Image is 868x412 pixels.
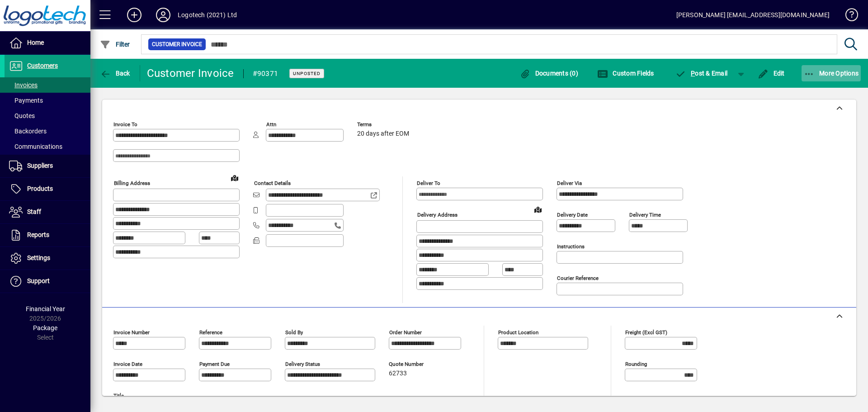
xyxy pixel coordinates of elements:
span: Documents (0) [519,70,578,77]
mat-label: Product location [498,329,538,336]
span: Suppliers [27,162,53,169]
mat-label: Freight (excl GST) [625,329,667,336]
button: Edit [755,65,787,81]
span: Financial Year [26,305,65,313]
mat-label: Delivery time [629,212,661,218]
span: Quote number [389,361,443,367]
button: Post & Email [671,65,732,81]
a: Home [5,32,90,54]
span: Terms [357,122,411,128]
mat-label: Invoice To [113,121,137,128]
a: Knowledge Base [839,2,857,31]
span: Filter [100,41,130,48]
mat-label: Delivery status [285,361,320,367]
mat-label: Delivery date [557,212,588,218]
mat-label: Order number [389,329,422,336]
button: Back [98,65,132,81]
mat-label: Deliver To [417,180,440,186]
span: Unposted [293,71,321,76]
span: Customer Invoice [152,40,202,49]
span: Custom Fields [597,70,654,77]
span: Quotes [9,112,35,119]
button: More Options [802,65,861,81]
span: Payments [9,97,43,104]
a: Products [5,178,90,200]
a: Settings [5,247,90,270]
div: Logotech (2021) Ltd [178,8,237,22]
mat-label: Instructions [557,243,585,250]
a: Invoices [5,77,90,93]
mat-label: Rounding [625,361,647,367]
span: Invoices [9,81,38,89]
span: Back [100,70,130,77]
span: 62733 [389,370,407,377]
a: Staff [5,201,90,223]
span: Package [33,324,57,331]
span: Backorders [9,128,47,135]
span: Staff [27,208,41,215]
span: Home [27,39,44,46]
mat-label: Sold by [285,329,303,336]
mat-label: Invoice number [113,329,150,336]
button: Custom Fields [595,65,656,81]
a: Suppliers [5,155,90,177]
div: #90371 [253,66,278,81]
span: Support [27,277,50,284]
span: Reports [27,231,49,238]
button: Profile [149,7,178,23]
span: ost & Email [675,70,728,77]
div: [PERSON_NAME] [EMAIL_ADDRESS][DOMAIN_NAME] [676,8,830,22]
mat-label: Reference [199,329,222,336]
a: Reports [5,224,90,246]
mat-label: Deliver via [557,180,582,186]
a: Support [5,270,90,293]
a: Payments [5,93,90,108]
mat-label: Attn [266,121,276,128]
span: Communications [9,143,62,150]
mat-label: Courier Reference [557,275,599,281]
a: Communications [5,139,90,154]
button: Add [120,7,149,23]
button: Documents (0) [517,65,580,81]
mat-label: Invoice date [113,361,142,367]
span: Customers [27,62,58,69]
a: View on map [531,202,545,217]
app-page-header-button: Back [90,65,140,81]
mat-label: Title [113,393,124,399]
div: Customer Invoice [147,66,234,81]
span: More Options [804,70,859,77]
a: Backorders [5,123,90,139]
a: Quotes [5,108,90,123]
span: 20 days after EOM [357,130,409,137]
span: Products [27,185,53,192]
span: Edit [758,70,785,77]
mat-label: Payment due [199,361,230,367]
span: P [691,70,695,77]
a: View on map [227,170,242,185]
button: Filter [98,36,132,52]
span: Settings [27,254,50,261]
